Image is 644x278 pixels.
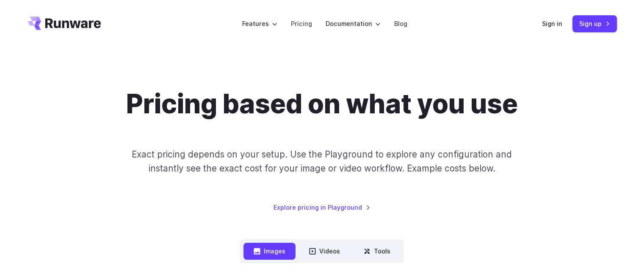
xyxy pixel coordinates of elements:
[326,19,381,28] label: Documentation
[116,147,528,176] p: Exact pricing depends on your setup. Use the Playground to explore any configuration and instantl...
[242,19,277,28] label: Features
[299,243,350,259] button: Videos
[28,17,101,30] a: Go to /
[243,243,296,259] button: Images
[126,88,518,120] h1: Pricing based on what you use
[542,19,562,28] a: Sign in
[572,15,617,32] a: Sign up
[291,19,312,28] a: Pricing
[354,243,401,259] button: Tools
[274,202,370,212] a: Explore pricing in Playground
[394,19,407,28] a: Blog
